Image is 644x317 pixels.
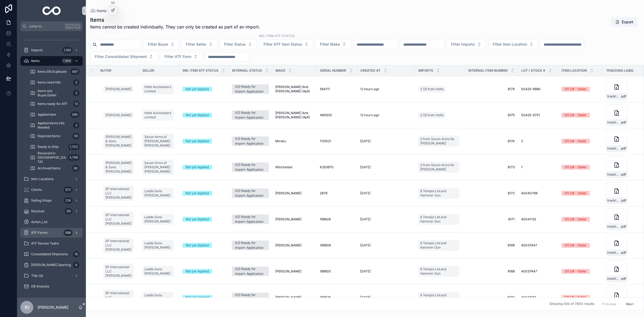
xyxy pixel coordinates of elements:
[20,206,83,216] a: Receiver191
[418,136,459,147] a: 2 from Saxon Arms for [PERSON_NAME]
[235,110,266,120] div: 02) Ready for Import-Application
[186,243,209,248] div: Not yet Applied
[418,214,459,225] a: 6 Tempio Ltd and Hammer Gun
[606,130,640,152] a: tracking_label.pdf
[418,86,446,92] a: 2 (3) from Holts
[103,85,136,93] a: [PERSON_NAME]
[493,42,527,47] span: Filter Item Location
[259,33,295,38] label: ind. Item ATF Status
[103,185,136,202] a: EP International LLC [PERSON_NAME]
[320,42,340,47] span: Filter Make
[27,142,83,152] a: Ready to Ship1,702
[620,250,626,255] span: .pdf
[20,174,83,184] a: Item Locations
[160,52,202,62] button: Select Button
[565,165,587,170] div: 01) UK - Seller
[144,111,172,119] span: Holts Auctioneers Limited
[418,239,462,252] a: 6 Tempio Ltd and Hammer Gun
[275,243,301,247] span: [PERSON_NAME]
[103,159,136,176] a: [PERSON_NAME] & Sons [PERSON_NAME]
[142,266,174,277] a: Ladds Guns [PERSON_NAME]
[418,162,459,173] a: 2 from Saxon Arms for [PERSON_NAME]
[182,87,225,92] a: Not yet Applied
[232,136,269,146] a: 02) Ready for Import-Application
[144,215,172,224] span: Ladds Guns [PERSON_NAME]
[31,209,45,213] span: Receiver
[275,191,313,195] a: [PERSON_NAME]
[182,191,225,196] a: Not yet Applied
[142,239,176,252] a: Ladds Guns [PERSON_NAME]
[488,39,538,49] button: Select Button
[105,187,131,200] span: EP International LLC [PERSON_NAME]
[42,6,61,15] img: App logo
[144,161,172,174] span: Saxon Arms of [PERSON_NAME] [PERSON_NAME]
[607,172,620,177] span: tracking_label
[186,191,209,196] div: Not yet Applied
[38,112,56,117] span: Applied Item
[38,89,71,97] span: Items w/o Buyer/Seller
[31,48,43,52] span: Imports
[103,237,136,254] a: EP International LLC [PERSON_NAME]
[20,228,83,238] a: ATF Forms588
[320,243,354,247] a: 189606
[70,68,79,75] div: 487
[103,264,134,279] a: EP International LLC [PERSON_NAME]
[142,134,174,149] a: Saxon Arms of [PERSON_NAME] [PERSON_NAME]
[29,24,63,28] span: Jump to...
[606,209,640,230] a: tracking_label.pdf
[142,213,176,226] a: Ladds Guns [PERSON_NAME]
[418,265,462,278] a: 6 Tempio Ltd and Hammer Gun
[418,112,446,118] a: 2 (3) from Holts
[418,240,459,251] a: 6 Tempio Ltd and Hammer Gun
[219,39,257,49] button: Select Button
[142,240,174,251] a: Ladds Guns [PERSON_NAME]
[521,165,522,169] span: 1
[20,196,83,205] a: Selling Shops214
[521,191,555,195] a: 40040769
[90,52,158,62] button: Select Button
[70,111,79,118] div: 290
[320,217,354,221] a: 189629
[72,165,79,172] div: 60
[186,42,206,47] span: Filter Seller
[420,163,457,172] span: 2 from Saxon Arms for [PERSON_NAME]
[235,188,266,198] div: 02) Ready for Import-Application
[31,220,47,224] span: Action_List
[235,136,266,146] div: 02) Ready for Import-Application
[103,211,136,228] a: EP International LLC [PERSON_NAME]
[20,45,83,55] a: Imports1,193
[31,252,68,256] span: Consolidated Shipments
[68,144,79,150] div: 1,702
[148,42,168,47] span: Filter Buyer
[64,187,72,193] div: 372
[320,139,331,143] span: 1131021
[607,120,620,125] span: tracking_label
[31,241,59,246] span: ATF Review Tasks
[418,213,462,226] a: 6 Tempio Ltd and Hammer Gun
[232,162,269,172] a: 02) Ready for Import-Application
[420,267,457,276] span: 6 Tempio Ltd and Hammer Gun
[320,191,354,195] a: 2879
[606,156,640,178] a: tracking_label.pdf
[468,191,515,195] span: 8172
[607,94,620,99] span: tracking_label
[418,266,459,277] a: 6 Tempio Ltd and Hammer Gun
[31,198,52,203] span: Selling Shops
[275,139,313,143] a: Miroku
[73,90,79,96] div: 2
[607,250,620,255] span: tracking_label
[186,113,209,118] div: Not yet Applied
[182,139,225,144] a: Not yet Applied
[142,188,174,199] a: Ladds Guns [PERSON_NAME]
[360,113,412,117] a: 12 hours ago
[320,165,334,169] span: K353970
[90,8,107,13] a: Items
[320,191,327,195] span: 2879
[38,70,67,74] span: Items SN Duplicate
[142,265,176,278] a: Ladds Guns [PERSON_NAME]
[103,86,134,92] a: [PERSON_NAME]
[103,263,136,280] a: EP International LLC [PERSON_NAME]
[103,133,136,150] a: [PERSON_NAME] & Sons [PERSON_NAME]
[418,111,462,119] a: 2 (3) from Holts
[606,261,640,282] a: tracking_label.pdf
